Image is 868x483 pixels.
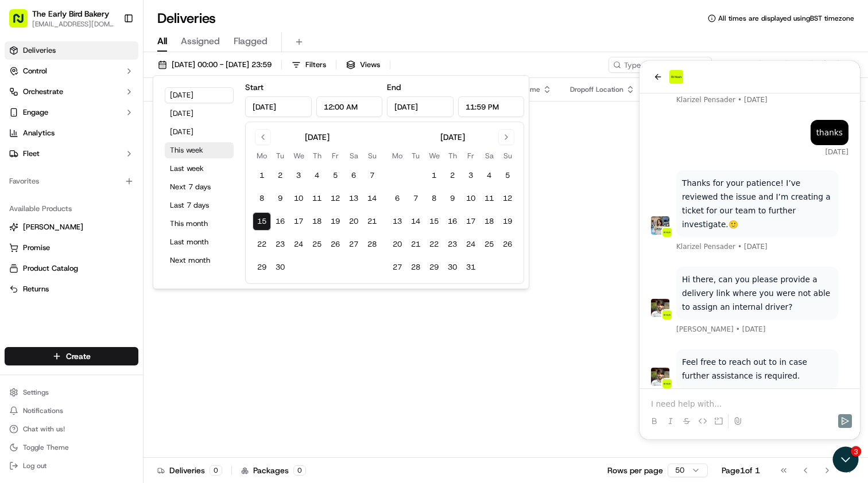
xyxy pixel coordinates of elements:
[157,465,222,476] div: Deliveries
[480,166,498,185] button: 4
[23,284,49,294] span: Returns
[157,9,216,28] h1: Deliveries
[5,403,138,419] button: Notifications
[9,284,134,294] a: Returns
[308,150,326,162] th: Thursday
[443,212,462,231] button: 16
[5,239,138,257] button: Promise
[289,189,308,208] button: 10
[289,150,308,162] th: Wednesday
[363,150,381,162] th: Sunday
[5,384,138,400] button: Settings
[443,166,462,185] button: 2
[23,149,40,159] span: Fleet
[165,161,234,177] button: Last week
[388,189,406,208] button: 6
[5,172,138,190] div: Favorites
[5,41,138,60] a: Deliveries
[458,96,525,117] input: Time
[165,252,234,268] button: Next month
[271,258,289,276] button: 30
[5,421,138,437] button: Chat with us!
[388,258,406,276] button: 27
[363,235,381,254] button: 28
[607,465,663,476] p: Rows per page
[425,258,443,276] button: 29
[153,57,277,73] button: [DATE] 00:00 - [DATE] 23:59
[289,212,308,231] button: 17
[253,150,271,162] th: Monday
[165,106,234,122] button: [DATE]
[498,166,517,185] button: 5
[23,443,69,452] span: Toggle Theme
[480,189,498,208] button: 11
[387,82,401,92] label: End
[5,200,138,218] div: Available Products
[363,166,381,185] button: 7
[32,20,114,29] button: [EMAIL_ADDRESS][DOMAIN_NAME]
[5,439,138,455] button: Toggle Theme
[425,189,443,208] button: 8
[326,212,344,231] button: 19
[308,189,326,208] button: 11
[425,212,443,231] button: 15
[165,142,234,158] button: This week
[165,197,234,213] button: Last 7 days
[498,150,517,162] th: Sunday
[234,34,268,48] span: Flagged
[165,124,234,140] button: [DATE]
[462,189,480,208] button: 10
[253,189,271,208] button: 8
[5,124,138,142] a: Analytics
[443,235,462,254] button: 23
[462,235,480,254] button: 24
[462,150,480,162] th: Friday
[241,465,306,476] div: Packages
[462,212,480,231] button: 17
[32,8,109,20] button: The Early Bird Bakery
[406,189,425,208] button: 7
[157,34,167,48] span: All
[326,150,344,162] th: Friday
[5,218,138,236] button: [PERSON_NAME]
[344,189,363,208] button: 13
[443,189,462,208] button: 9
[308,212,326,231] button: 18
[245,82,263,92] label: Start
[326,189,344,208] button: 12
[23,128,55,138] span: Analytics
[480,235,498,254] button: 25
[9,263,134,274] a: Product Catalog
[341,57,385,73] button: Views
[253,258,271,276] button: 29
[406,212,425,231] button: 14
[23,87,63,97] span: Orchestrate
[253,166,271,185] button: 1
[23,424,65,434] span: Chat with us!
[406,235,425,254] button: 21
[5,83,138,101] button: Orchestrate
[289,235,308,254] button: 24
[5,5,119,32] button: The Early Bird Bakery[EMAIL_ADDRESS][DOMAIN_NAME]
[480,212,498,231] button: 18
[326,235,344,254] button: 26
[498,189,517,208] button: 12
[326,166,344,185] button: 5
[570,85,623,94] span: Dropoff Location
[406,150,425,162] th: Tuesday
[23,222,83,232] span: [PERSON_NAME]
[289,166,308,185] button: 3
[388,235,406,254] button: 20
